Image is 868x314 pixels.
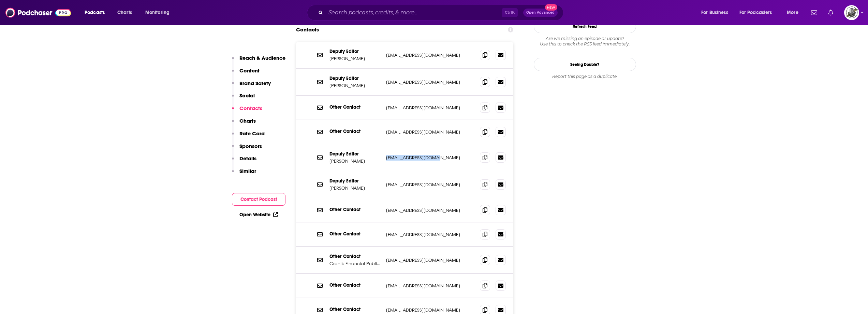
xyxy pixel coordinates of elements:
[523,9,558,17] button: Open AdvancedNew
[844,5,859,20] img: User Profile
[113,7,136,18] a: Charts
[145,8,170,17] span: Monitoring
[545,4,557,11] span: New
[329,306,381,312] p: Other Contact
[239,67,260,74] p: Content
[701,8,728,17] span: For Business
[808,7,820,18] a: Show notifications dropdown
[844,5,859,20] span: Logged in as PodProMaxBooking
[329,254,381,259] p: Other Contact
[386,232,475,237] p: [EMAIL_ADDRESS][DOMAIN_NAME]
[329,151,381,157] p: Deputy Editor
[232,80,271,93] button: Brand Safety
[239,212,278,218] a: Open Website
[239,168,256,174] p: Similar
[329,76,381,81] p: Deputy Editor
[735,7,782,18] button: open menu
[696,7,737,18] button: open menu
[329,158,381,164] p: [PERSON_NAME]
[534,58,636,71] a: Seeing Double?
[534,20,636,33] button: Refresh Feed
[296,23,319,36] h2: Contacts
[386,155,475,161] p: [EMAIL_ADDRESS][DOMAIN_NAME]
[232,118,256,130] button: Charts
[329,83,381,88] p: [PERSON_NAME]
[85,8,105,17] span: Podcasts
[386,257,475,263] p: [EMAIL_ADDRESS][DOMAIN_NAME]
[502,8,518,17] span: Ctrl K
[5,6,71,19] img: Podchaser - Follow, Share and Rate Podcasts
[844,5,859,20] button: Show profile menu
[326,7,502,18] input: Search podcasts, credits, & more...
[825,7,836,18] a: Show notifications dropdown
[232,67,260,80] button: Content
[386,283,475,289] p: [EMAIL_ADDRESS][DOMAIN_NAME]
[329,231,381,237] p: Other Contact
[386,105,475,111] p: [EMAIL_ADDRESS][DOMAIN_NAME]
[239,55,285,61] p: Reach & Audience
[239,143,262,149] p: Sponsors
[386,182,475,188] p: [EMAIL_ADDRESS][DOMAIN_NAME]
[141,7,178,18] button: open menu
[329,261,381,267] p: Grant's Financial Publishing, INc.
[239,80,271,86] p: Brand Safety
[232,130,265,143] button: Rate Card
[329,49,381,54] p: Deputy Editor
[117,8,132,17] span: Charts
[782,7,807,18] button: open menu
[80,7,114,18] button: open menu
[329,282,381,288] p: Other Contact
[386,129,475,135] p: [EMAIL_ADDRESS][DOMAIN_NAME]
[386,52,475,58] p: [EMAIL_ADDRESS][DOMAIN_NAME]
[329,56,381,62] p: [PERSON_NAME]
[386,207,475,213] p: [EMAIL_ADDRESS][DOMAIN_NAME]
[239,118,256,124] p: Charts
[329,104,381,110] p: Other Contact
[232,155,256,168] button: Details
[239,105,262,111] p: Contacts
[239,155,256,162] p: Details
[232,92,255,105] button: Social
[329,178,381,184] p: Deputy Editor
[329,185,381,191] p: [PERSON_NAME]
[232,105,262,118] button: Contacts
[232,193,285,206] button: Contact Podcast
[329,128,381,134] p: Other Contact
[232,168,256,180] button: Similar
[534,74,636,79] div: Report this page as a duplicate.
[386,79,475,85] p: [EMAIL_ADDRESS][DOMAIN_NAME]
[239,92,255,99] p: Social
[534,36,636,47] div: Are we missing an episode or update? Use this to check the RSS feed immediately.
[329,207,381,213] p: Other Contact
[787,8,798,17] span: More
[739,8,772,17] span: For Podcasters
[526,11,555,14] span: Open Advanced
[239,130,265,137] p: Rate Card
[232,143,262,155] button: Sponsors
[313,5,570,21] div: Search podcasts, credits, & more...
[386,307,475,313] p: [EMAIL_ADDRESS][DOMAIN_NAME]
[232,55,285,67] button: Reach & Audience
